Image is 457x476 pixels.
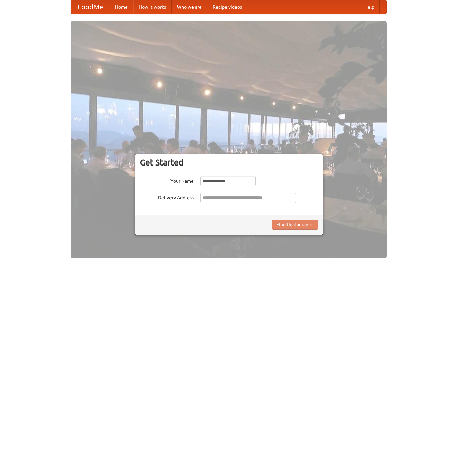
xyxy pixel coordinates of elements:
[207,0,247,14] a: Recipe videos
[140,193,194,201] label: Delivery Address
[71,0,110,14] a: FoodMe
[110,0,133,14] a: Home
[172,0,207,14] a: Who we are
[359,0,380,14] a: Help
[140,176,194,184] label: Your Name
[272,220,318,230] button: Find Restaurants!
[133,0,172,14] a: How it works
[140,157,318,168] h3: Get Started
